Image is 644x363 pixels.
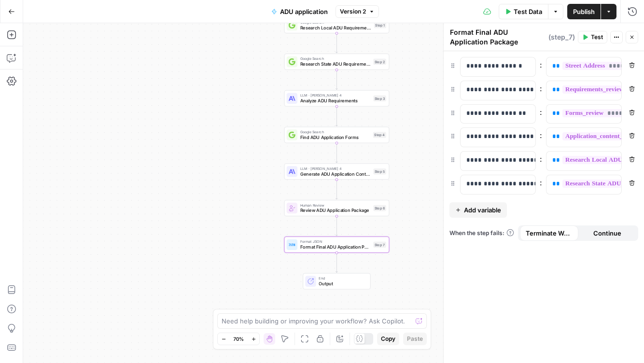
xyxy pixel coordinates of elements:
[540,177,542,188] span: :
[450,28,546,47] textarea: Format Final ADU Application Package
[336,107,337,126] g: Edge from step_3 to step_4
[300,207,371,214] span: Review ADU Application Package
[540,59,542,70] span: :
[373,168,386,175] div: Step 5
[449,229,514,237] a: When the step fails:
[319,280,364,287] span: Output
[514,7,542,16] span: Test Data
[233,335,244,343] span: 70%
[336,5,379,18] button: Version 2
[284,90,390,107] div: LLM · [PERSON_NAME] 4Analyze ADU RequirementsStep 3
[284,273,390,290] div: EndOutput
[578,31,607,43] button: Test
[526,228,573,238] span: Terminate Workflow
[300,244,371,251] span: Format Final ADU Application Package
[300,129,370,135] span: Google Search
[407,335,423,343] span: Paste
[573,7,595,16] span: Publish
[377,333,399,345] button: Copy
[284,237,390,253] div: Format JSONFormat Final ADU Application PackageStep 7
[578,225,637,241] button: Continue
[593,228,621,238] span: Continue
[300,98,371,104] span: Analyze ADU Requirements
[540,106,542,118] span: :
[373,242,386,248] div: Step 7
[373,95,386,101] div: Step 3
[319,276,364,281] span: End
[381,335,395,343] span: Copy
[300,239,371,244] span: Format JSON
[266,4,334,19] button: ADU application
[336,143,337,163] g: Edge from step_4 to step_5
[336,216,337,236] g: Edge from step_6 to step_7
[373,132,386,138] div: Step 4
[591,33,603,42] span: Test
[300,24,371,31] span: Research Local ADU Requirements
[300,93,371,98] span: LLM · [PERSON_NAME] 4
[300,202,371,208] span: Human Review
[300,61,371,68] span: Research State ADU Requirements
[449,202,507,218] button: Add variable
[336,33,337,53] g: Edge from step_1 to step_2
[284,54,390,70] div: Google SearchResearch State ADU RequirementsStep 2
[280,7,328,16] span: ADU application
[284,127,390,143] div: Google SearchFind ADU Application FormsStep 4
[300,56,371,61] span: Google Search
[403,333,427,345] button: Paste
[567,4,601,19] button: Publish
[540,153,542,165] span: :
[284,163,390,180] div: LLM · [PERSON_NAME] 4Generate ADU Application ContentStep 5
[336,253,337,273] g: Edge from step_7 to end
[464,205,501,215] span: Add variable
[499,4,548,19] button: Test Data
[300,166,371,171] span: LLM · [PERSON_NAME] 4
[540,129,542,141] span: :
[373,205,386,211] div: Step 6
[284,200,390,216] div: Human ReviewReview ADU Application PackageStep 6
[336,70,337,90] g: Edge from step_2 to step_3
[373,59,386,65] div: Step 2
[540,83,542,94] span: :
[300,170,371,177] span: Generate ADU Application Content
[340,7,366,16] span: Version 2
[374,22,386,28] div: Step 1
[300,134,370,140] span: Find ADU Application Forms
[336,180,337,199] g: Edge from step_5 to step_6
[284,17,390,33] div: Google SearchResearch Local ADU RequirementsStep 1
[548,32,575,42] span: ( step_7 )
